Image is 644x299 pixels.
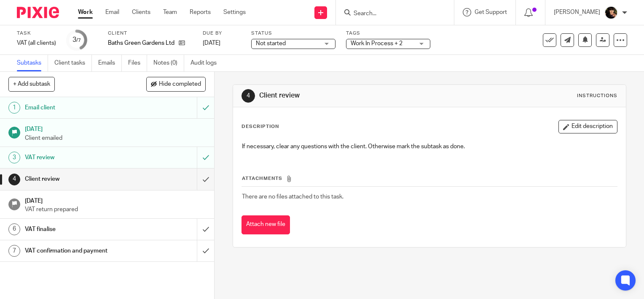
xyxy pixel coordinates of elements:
[132,8,150,16] a: Clients
[153,55,184,71] a: Notes (0)
[25,245,134,257] h1: VAT confirmation and payment
[17,39,56,47] div: VAT (all clients)
[76,38,81,43] small: /7
[558,120,617,133] button: Edit description
[577,92,617,99] div: Instructions
[17,30,56,37] label: Task
[25,195,206,205] h1: [DATE]
[159,81,201,88] span: Hide completed
[25,134,206,142] p: Client emailed
[108,39,174,47] p: Baths Green Gardens Ltd
[128,55,147,71] a: Files
[8,102,20,114] div: 1
[241,215,290,234] button: Attach new file
[191,55,223,71] a: Audit logs
[8,152,20,163] div: 3
[241,89,255,103] div: 4
[353,10,429,18] input: Search
[78,8,93,16] a: Work
[242,194,343,200] span: There are no files attached to this task.
[98,55,122,71] a: Emails
[25,173,134,185] h1: Client review
[8,223,20,235] div: 6
[190,8,211,16] a: Reports
[72,35,81,45] div: 3
[8,77,55,91] button: + Add subtask
[242,176,282,181] span: Attachments
[346,30,430,37] label: Tags
[17,7,59,18] img: Pixie
[163,8,177,16] a: Team
[223,8,246,16] a: Settings
[8,174,20,185] div: 4
[351,41,402,46] span: Work In Process + 2
[146,77,206,91] button: Hide completed
[25,101,134,114] h1: Email client
[604,6,618,19] img: 20210723_200136.jpg
[25,205,206,214] p: VAT return prepared
[259,91,447,100] h1: Client review
[8,245,20,257] div: 7
[203,30,241,37] label: Due by
[25,123,206,133] h1: [DATE]
[475,9,507,15] span: Get Support
[108,30,192,37] label: Client
[203,40,220,46] span: [DATE]
[25,151,134,164] h1: VAT review
[105,8,119,16] a: Email
[251,30,335,37] label: Status
[554,8,600,16] p: [PERSON_NAME]
[17,55,48,71] a: Subtasks
[241,123,279,130] p: Description
[242,142,617,151] p: If necessary, clear any questions with the client. Otherwise mark the subtask as done.
[25,223,134,236] h1: VAT finalise
[256,41,286,46] span: Not started
[54,55,92,71] a: Client tasks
